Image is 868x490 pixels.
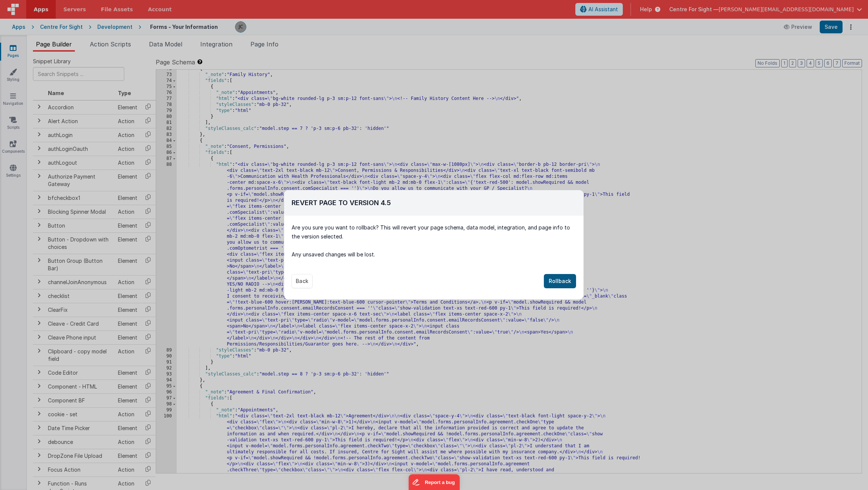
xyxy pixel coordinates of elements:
p: Are you sure you want to rollback? This will revert your page schema, data model, integration, an... [292,223,576,241]
p: Any unsaved changes will be lost. [292,250,576,259]
iframe: Marker.io feedback button [408,474,460,490]
button: Back [292,274,313,288]
span: .5 [385,199,391,207]
h2: Revert Page To Version 4 [292,198,576,208]
button: Rollback [544,274,576,288]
